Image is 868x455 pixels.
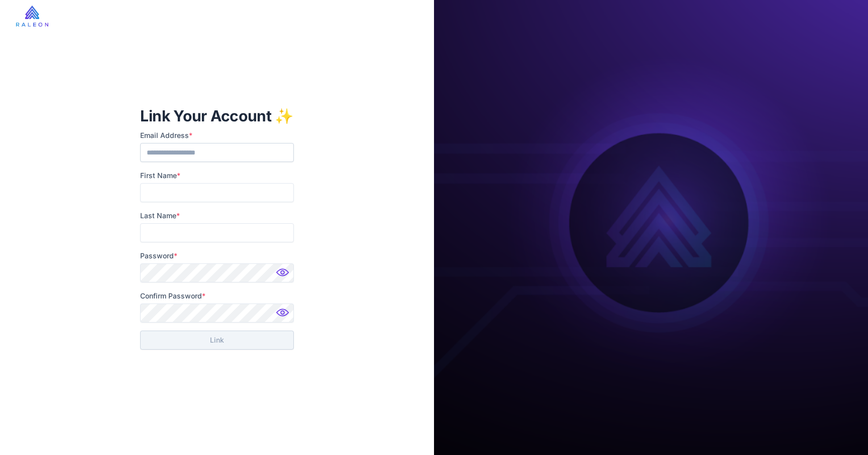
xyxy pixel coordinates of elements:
label: Confirm Password [140,290,294,301]
label: Password [140,250,294,261]
img: Password hidden [274,265,294,285]
img: Password hidden [274,306,294,326]
img: raleon-logo-whitebg.9aac0268.jpg [16,6,48,27]
label: First Name [140,170,294,181]
label: Email Address [140,130,294,141]
button: Link [140,331,294,350]
h1: Link Your Account ✨ [140,106,294,126]
label: Last Name [140,210,294,221]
